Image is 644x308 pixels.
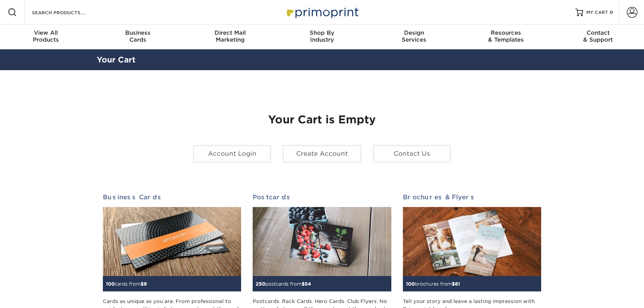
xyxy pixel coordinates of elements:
[92,25,184,49] a: BusinessCards
[552,29,644,43] div: & Support
[403,194,541,201] h2: Brochures & Flyers
[103,194,241,201] h2: Business Cards
[276,29,368,36] span: Shop By
[460,25,552,49] a: Resources& Templates
[610,10,613,15] span: 0
[305,281,311,287] span: 54
[276,29,368,43] div: Industry
[256,281,311,287] small: postcards from
[552,25,644,49] a: Contact& Support
[276,25,368,49] a: Shop ByIndustry
[184,25,276,49] a: Direct MailMarketing
[302,281,305,287] span: $
[586,9,608,16] span: MY CART
[141,281,144,287] span: $
[403,207,541,276] img: Brochures & Flyers
[552,29,644,36] span: Contact
[452,281,455,287] span: $
[283,145,361,163] a: Create Account
[256,281,265,287] span: 250
[92,29,184,43] div: Cards
[253,207,391,276] img: Postcards
[92,29,184,36] span: Business
[193,145,271,163] a: Account Login
[144,281,147,287] span: 9
[373,145,451,163] a: Contact Us
[460,29,552,36] span: Resources
[184,29,276,43] div: Marketing
[103,113,541,126] h1: Your Cart is Empty
[460,29,552,43] div: & Templates
[106,281,115,287] span: 100
[106,281,147,287] small: cards from
[368,25,460,49] a: DesignServices
[253,194,391,201] h2: Postcards
[283,4,361,20] img: Primoprint
[406,281,460,287] small: brochures from
[406,281,415,287] span: 100
[455,281,460,287] span: 61
[31,8,106,17] input: SEARCH PRODUCTS.....
[368,29,460,36] span: Design
[184,29,276,36] span: Direct Mail
[103,207,241,276] img: Business Cards
[368,29,460,43] div: Services
[97,55,136,64] a: Your Cart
